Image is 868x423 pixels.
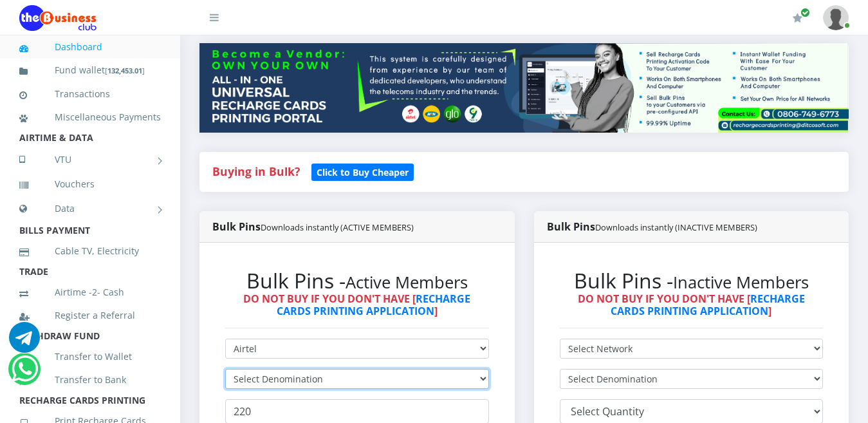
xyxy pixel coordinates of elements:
[212,220,414,234] strong: Bulk Pins
[19,5,97,31] img: Logo
[19,301,161,330] a: Register a Referral
[311,164,414,179] a: Click to Buy Cheaper
[243,292,470,318] strong: DO NOT BUY IF YOU DON'T HAVE [ ]
[19,55,161,86] a: Fund wallet[132,453.01]
[560,268,824,293] h2: Bulk Pins -
[346,271,468,294] small: Active Members
[12,363,38,384] a: Chat for support
[578,292,805,318] strong: DO NOT BUY IF YOU DON'T HAVE [ ]
[19,144,161,176] a: VTU
[19,102,161,132] a: Miscellaneous Payments
[19,277,161,307] a: Airtime -2- Cash
[595,221,757,233] small: Downloads instantly (INACTIVE MEMBERS)
[19,236,161,266] a: Cable TV, Electricity
[277,292,471,318] a: RECHARGE CARDS PRINTING APPLICATION
[823,5,849,30] img: User
[9,332,40,353] a: Chat for support
[199,43,849,132] img: multitenant_rcp.png
[105,66,145,75] small: [ ]
[107,66,142,75] b: 132,453.01
[225,268,489,293] h2: Bulk Pins -
[212,164,300,179] strong: Buying in Bulk?
[673,271,809,294] small: Inactive Members
[19,79,161,109] a: Transactions
[19,32,161,62] a: Dashboard
[800,8,810,17] span: Renew/Upgrade Subscription
[19,193,161,225] a: Data
[547,220,757,234] strong: Bulk Pins
[611,292,805,318] a: RECHARGE CARDS PRINTING APPLICATION
[19,169,161,199] a: Vouchers
[793,13,802,23] i: Renew/Upgrade Subscription
[19,342,161,371] a: Transfer to Wallet
[317,166,409,178] b: Click to Buy Cheaper
[19,365,161,395] a: Transfer to Bank
[261,221,414,233] small: Downloads instantly (ACTIVE MEMBERS)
